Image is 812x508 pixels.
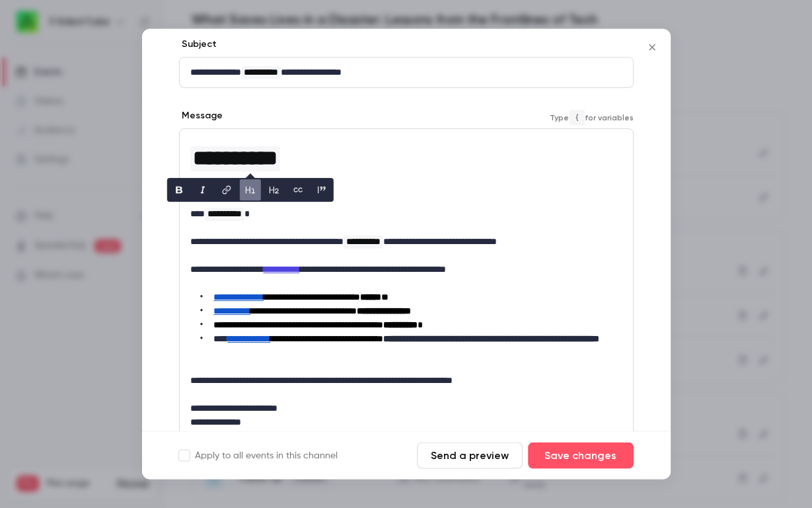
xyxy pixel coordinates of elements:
label: Apply to all events in this channel [179,449,338,462]
button: bold [168,180,189,201]
span: Type for variables [550,110,634,126]
label: Subject [179,38,217,52]
code: { [569,110,585,126]
button: Send a preview [417,443,523,469]
label: Message [179,110,223,123]
button: Save changes [528,443,634,469]
button: italic [192,180,213,201]
button: link [215,180,237,201]
div: editor [180,58,633,88]
button: Close [639,34,665,61]
div: editor [180,130,633,465]
button: blockquote [311,180,332,201]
